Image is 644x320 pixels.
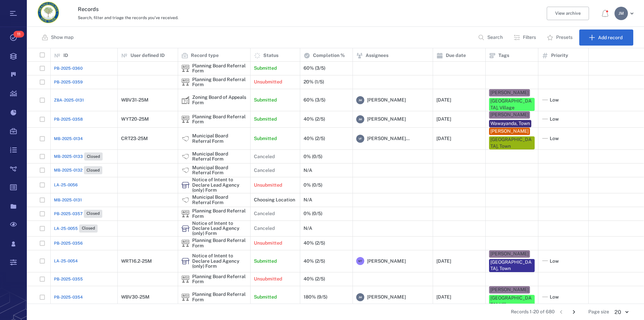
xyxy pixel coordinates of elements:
[54,225,98,233] a: LA-25-0055Closed
[490,128,529,135] div: [PERSON_NAME]
[192,114,247,125] div: Planning Board Referral Form
[446,52,466,59] p: Due date
[547,7,589,20] button: View archive
[304,154,322,159] div: 0% (0/5)
[192,195,247,205] div: Municipal Board Referral Form
[367,97,406,104] span: [PERSON_NAME]
[54,153,83,159] span: MB-2025-0133
[54,167,83,173] span: MB-2025-0132
[304,197,312,202] div: N/A
[304,276,325,281] div: 40% (2/5)
[78,15,178,20] span: Search, filter and triage the records you've received.
[367,294,406,301] span: [PERSON_NAME]
[511,309,555,315] span: Records 1-20 of 680
[614,7,628,20] div: J M
[313,52,345,59] p: Completion %
[436,259,451,264] div: [DATE]
[356,293,364,301] div: J M
[556,34,573,41] p: Presets
[192,133,247,144] div: Municipal Board Referral Form
[356,257,364,265] div: M T
[54,166,102,174] a: MB-2025-0132Closed
[54,116,83,122] span: PB-2025-0358
[181,210,190,218] div: Planning Board Referral Form
[367,135,410,142] span: [PERSON_NAME]...
[304,136,325,141] div: 40% (2/5)
[304,226,312,231] div: N/A
[54,79,83,85] a: PB-2025-0359
[38,2,59,25] a: Go home
[181,96,190,104] img: icon Zoning Board of Appeals Form
[181,181,190,189] div: Notice of Intent to Declare Lead Agency (only) Form
[78,5,443,13] h3: Records
[579,29,633,46] button: Add record
[490,286,529,293] div: [PERSON_NAME]
[304,183,322,188] div: 0% (0/5)
[192,151,247,162] div: Municipal Board Referral Form
[254,135,277,142] p: Submitted
[490,89,529,96] div: [PERSON_NAME]
[614,7,636,20] button: JM
[474,29,508,46] button: Search
[181,239,190,247] img: icon Planning Board Referral Form
[54,294,83,300] a: PB-2025-0354
[254,197,295,203] p: Choosing Location
[54,197,82,203] a: MB-2025-0131
[436,136,451,141] div: [DATE]
[192,63,247,74] div: Planning Board Referral Form
[550,116,559,123] span: Low
[54,276,83,282] a: PB-2025-0355
[254,153,275,160] p: Canceled
[54,65,83,71] a: PB-2025-0360
[192,95,247,105] div: Zoning Board of Appeals Form
[54,210,102,218] a: PB-2025-0357Closed
[304,241,325,246] div: 40% (2/5)
[181,135,190,143] div: Municipal Board Referral Form
[487,34,503,41] p: Search
[181,135,190,143] img: icon Municipal Board Referral Form
[254,97,277,104] p: Submitted
[550,294,559,301] span: Low
[181,293,190,301] img: icon Planning Board Referral Form
[304,295,327,300] div: 180% (9/5)
[86,154,101,159] span: Closed
[192,177,247,193] div: Notice of Intent to Declare Lead Agency (only) Form
[254,225,275,232] p: Canceled
[130,52,165,59] p: User defined ID
[254,294,277,301] p: Submitted
[609,308,633,316] div: 20
[192,238,247,248] div: Planning Board Referral Form
[121,259,152,264] div: WRT16.2-25M
[254,240,282,247] p: Unsubmitted
[54,258,78,264] span: LA-25-0054
[181,275,190,283] img: icon Planning Board Referral Form
[51,34,73,41] p: Show map
[436,98,451,103] div: [DATE]
[181,166,190,174] img: icon Municipal Board Referral Form
[54,211,83,217] span: PB-2025-0357
[192,208,247,219] div: Planning Board Referral Form
[490,259,533,272] div: [GEOGRAPHIC_DATA], Town
[304,259,325,264] div: 40% (2/5)
[181,115,190,123] div: Planning Board Referral Form
[181,210,190,218] img: icon Planning Board Referral Form
[13,31,24,38] span: 11
[80,226,96,231] span: Closed
[550,258,559,265] span: Low
[54,152,103,161] a: MB-2025-0133Closed
[588,309,609,315] span: Page size
[181,115,190,123] img: icon Planning Board Referral Form
[38,29,79,46] button: Show map
[192,221,247,236] div: Notice of Intent to Declare Lead Agency (only) Form
[550,97,559,104] span: Low
[543,29,578,46] button: Presets
[550,135,559,142] span: Low
[54,240,83,246] span: PB-2025-0356
[85,211,101,216] span: Closed
[254,79,282,85] p: Unsubmitted
[490,295,533,308] div: [GEOGRAPHIC_DATA], Village
[121,98,149,103] div: WBV31-25M
[181,152,190,161] img: icon Municipal Board Referral Form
